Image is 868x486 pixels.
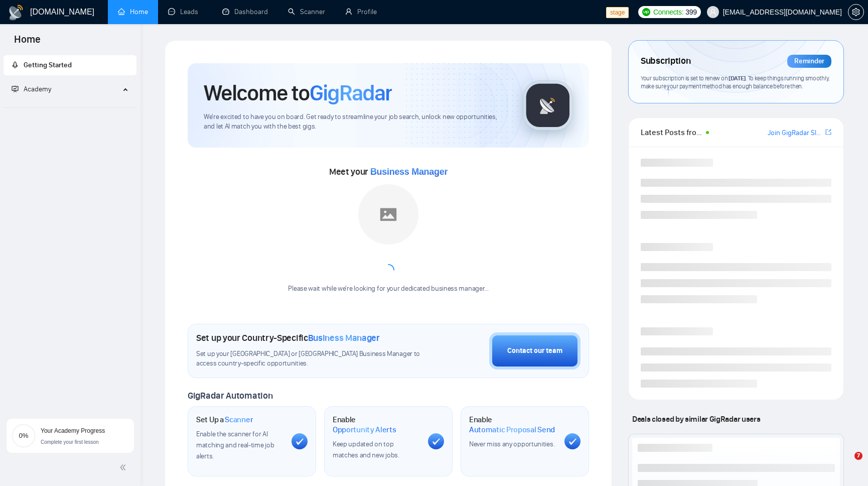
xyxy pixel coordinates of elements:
div: Contact our team [507,345,562,356]
div: Reminder [787,55,831,68]
img: gigradar-logo.png [523,80,573,131]
span: Academy [24,85,51,93]
a: setting [848,8,864,16]
span: GigRadar [310,79,392,106]
span: Your Academy Progress [41,427,105,434]
span: 0% [12,432,36,439]
span: setting [848,8,863,16]
li: Academy Homepage [4,103,136,110]
span: Enable the scanner for AI matching and real-time job alerts. [196,430,274,460]
a: dashboardDashboard [222,8,268,16]
span: stage [606,7,629,18]
span: [DATE] [729,74,746,82]
span: Home [6,32,49,53]
span: double-left [119,462,129,472]
img: logo [8,5,24,21]
span: Opportunity Alerts [333,425,396,435]
span: Meet your [329,166,448,177]
span: Getting Started [24,61,72,69]
img: upwork-logo.png [642,8,650,16]
span: Complete your first lesson [41,439,99,445]
button: Contact our team [489,332,581,370]
span: rocket [12,61,19,68]
h1: Enable [333,415,420,434]
span: Subscription [641,53,690,70]
span: Connects: [653,7,683,18]
span: Your subscription is set to renew on . To keep things running smoothly, make sure your payment me... [641,74,830,90]
span: Scanner [225,415,253,425]
iframe: Intercom live chat [834,452,858,476]
span: Automatic Proposal Send [469,425,555,435]
span: Never miss any opportunities. [469,440,554,448]
a: searchScanner [288,8,325,16]
span: Deals closed by similar GigRadar users [628,410,764,428]
span: Academy [12,85,51,93]
div: Please wait while we're looking for your dedicated business manager... [282,284,494,294]
a: userProfile [345,8,377,16]
a: export [825,128,831,137]
span: fund-projection-screen [12,85,19,92]
img: placeholder.png [358,184,418,245]
h1: Welcome to [204,79,392,106]
span: 399 [685,7,696,18]
span: 7 [854,452,862,460]
a: Join GigRadar Slack Community [768,128,823,139]
span: export [825,128,831,136]
span: Business Manager [370,167,448,177]
span: Set up your [GEOGRAPHIC_DATA] or [GEOGRAPHIC_DATA] Business Manager to access country-specific op... [196,349,427,369]
span: GigRadar Automation [188,390,272,401]
h1: Set Up a [196,415,253,425]
button: setting [848,4,864,20]
span: We're excited to have you on board. Get ready to streamline your job search, unlock new opportuni... [204,112,507,132]
span: loading [382,264,394,276]
a: homeHome [118,8,148,16]
a: messageLeads [168,8,202,16]
h1: Set up your Country-Specific [196,332,380,343]
h1: Enable [469,415,556,434]
span: Keep updated on top matches and new jobs. [333,440,399,459]
span: Business Manager [308,332,380,343]
span: Latest Posts from the GigRadar Community [641,126,703,139]
span: user [709,9,716,16]
li: Getting Started [4,55,136,75]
